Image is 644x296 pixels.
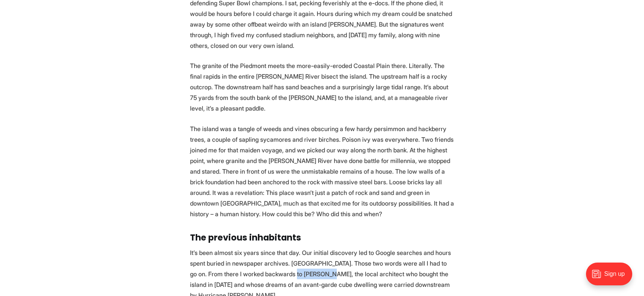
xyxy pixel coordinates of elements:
[190,233,454,243] h3: The previous inhabitants
[190,60,454,114] p: The granite of the Piedmont meets the more-easily-eroded Coastal Plain there. Literally. The fina...
[580,259,644,296] iframe: portal-trigger
[190,123,454,219] p: The island was a tangle of weeds and vines obscuring a few hardy persimmon and hackberry trees, a...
